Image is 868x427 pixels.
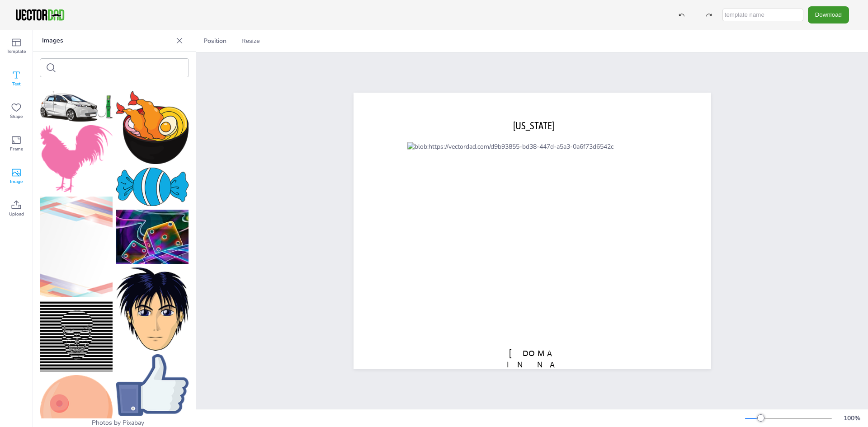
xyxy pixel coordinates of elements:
[116,168,189,206] img: candy-6887678_150.png
[14,8,66,22] img: VectorDad-1.png
[116,91,189,164] img: noodle-3899206_150.png
[513,119,554,131] span: [US_STATE]
[841,414,863,422] div: 100 %
[123,418,144,427] a: Pixabay
[40,197,113,297] img: background-1829559_150.png
[33,418,196,427] div: Photos by
[116,267,189,351] img: boy-38262_150.png
[40,125,113,192] img: cock-1893885_150.png
[12,80,21,88] span: Text
[40,91,113,122] img: car-3321668_150.png
[40,300,113,371] img: skull-2759911_150.png
[116,210,189,263] img: given-67935_150.jpg
[722,9,803,21] input: template name
[507,348,557,380] span: [DOMAIN_NAME]
[10,145,23,153] span: Frame
[808,6,849,23] button: Download
[9,211,24,218] span: Upload
[42,30,172,52] p: Images
[7,48,26,55] span: Template
[202,37,228,45] span: Position
[10,113,23,120] span: Shape
[10,178,23,185] span: Image
[238,34,264,48] button: Resize
[116,354,189,415] img: face-book-669144_150.png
